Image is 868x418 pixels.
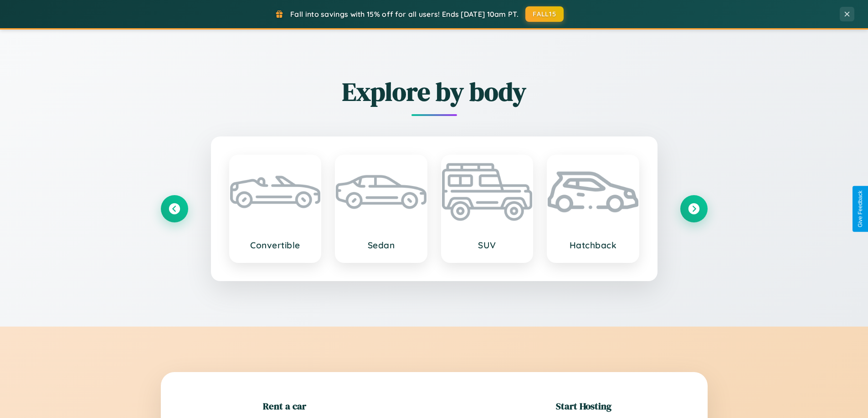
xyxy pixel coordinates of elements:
[556,399,611,413] h2: Start Hosting
[290,10,519,19] span: Fall into savings with 15% off for all users! Ends [DATE] 10am PT.
[451,240,524,251] h3: SUV
[345,240,417,251] h3: Sedan
[161,74,708,109] h2: Explore by body
[239,240,312,251] h3: Convertible
[557,240,629,251] h3: Hatchback
[263,399,306,413] h2: Rent a car
[857,191,863,227] div: Give Feedback
[525,6,564,22] button: FALL15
